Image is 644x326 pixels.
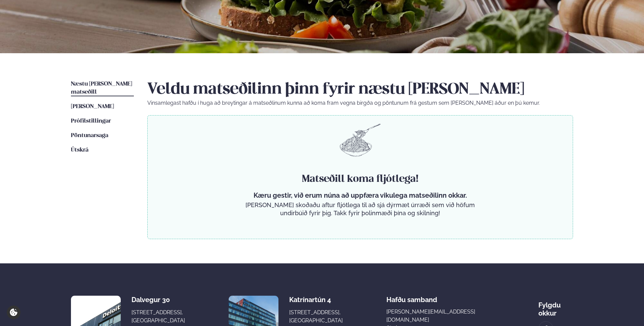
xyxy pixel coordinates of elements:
div: [STREET_ADDRESS], [GEOGRAPHIC_DATA] [131,308,185,325]
img: pasta [340,124,381,157]
span: Prófílstillingar [71,118,111,124]
span: Næstu [PERSON_NAME] matseðill [71,81,132,95]
p: [PERSON_NAME] skoðaðu aftur fljótlega til að sjá dýrmæt úrræði sem við höfum undirbúið fyrir þig.... [243,201,478,217]
p: Kæru gestir, við erum núna að uppfæra vikulega matseðilinn okkar. [243,191,478,199]
a: [PERSON_NAME][EMAIL_ADDRESS][DOMAIN_NAME] [386,308,495,324]
h2: Veldu matseðilinn þinn fyrir næstu [PERSON_NAME] [147,80,573,99]
a: Næstu [PERSON_NAME] matseðill [71,80,134,96]
div: Dalvegur 30 [131,296,185,304]
div: Fylgdu okkur [538,296,573,317]
div: [STREET_ADDRESS], [GEOGRAPHIC_DATA] [289,308,343,325]
span: Hafðu samband [386,290,437,304]
a: Útskrá [71,146,88,154]
a: Prófílstillingar [71,117,111,125]
a: [PERSON_NAME] [71,103,114,111]
span: [PERSON_NAME] [71,104,114,109]
span: Útskrá [71,147,88,153]
a: Cookie settings [7,305,21,319]
span: Pöntunarsaga [71,133,108,138]
div: Katrínartún 4 [289,296,343,304]
h4: Matseðill koma fljótlega! [243,172,478,186]
p: Vinsamlegast hafðu í huga að breytingar á matseðlinum kunna að koma fram vegna birgða og pöntunum... [147,99,573,107]
a: Pöntunarsaga [71,132,108,140]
